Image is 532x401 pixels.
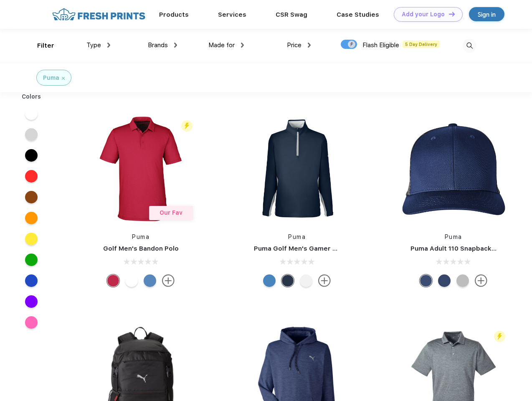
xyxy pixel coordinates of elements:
[160,209,182,216] span: Our Fav
[438,274,451,287] div: Peacoat with Qut Shd
[276,11,307,18] a: CSR Swag
[478,10,496,19] div: Sign in
[159,11,189,18] a: Products
[445,233,462,240] a: Puma
[494,331,505,342] img: flash_active_toggle.svg
[43,74,59,82] div: Puma
[85,113,196,224] img: func=resize&h=266
[281,274,294,287] div: Navy Blazer
[398,113,509,224] img: func=resize&h=266
[308,43,311,48] img: dropdown.png
[15,92,48,101] div: Colors
[125,274,138,287] div: Bright White
[287,41,301,49] span: Price
[162,274,175,287] img: more.svg
[300,274,312,287] div: Bright White
[37,41,54,51] div: Filter
[181,120,193,132] img: flash_active_toggle.svg
[148,41,168,49] span: Brands
[208,41,235,49] span: Made for
[463,39,476,53] img: desktop_search.svg
[50,7,148,22] img: fo%20logo%202.webp
[62,77,65,80] img: filter_cancel.svg
[403,41,440,48] span: 5 Day Delivery
[420,274,432,287] div: Peacoat Qut Shd
[254,245,386,252] a: Puma Golf Men's Gamer Golf Quarter-Zip
[318,274,331,287] img: more.svg
[263,274,276,287] div: Bright Cobalt
[402,11,445,18] div: Add your Logo
[132,233,149,240] a: Puma
[469,7,504,21] a: Sign in
[475,274,487,287] img: more.svg
[144,274,156,287] div: Lake Blue
[288,233,306,240] a: Puma
[449,12,455,16] img: DT
[456,274,469,287] div: Quarry with Brt Whit
[107,43,110,48] img: dropdown.png
[86,41,101,49] span: Type
[241,113,352,224] img: func=resize&h=266
[103,245,179,252] a: Golf Men's Bandon Polo
[241,43,244,48] img: dropdown.png
[107,274,119,287] div: Ski Patrol
[218,11,246,18] a: Services
[362,41,399,49] span: Flash Eligible
[174,43,177,48] img: dropdown.png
